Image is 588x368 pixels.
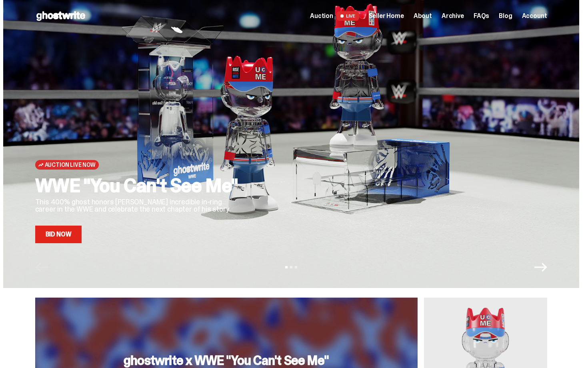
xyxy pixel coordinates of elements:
[369,13,404,19] a: Seller Home
[414,13,432,19] a: About
[522,13,547,19] a: Account
[310,13,333,19] span: Auction
[35,198,243,213] p: This 400% ghost honors [PERSON_NAME] incredible in-ring career in the WWE and celebrate the next ...
[45,162,96,168] span: Auction Live Now
[310,11,359,21] a: Auction LIVE
[442,13,464,19] a: Archive
[295,266,297,268] button: View slide 3
[290,266,292,268] button: View slide 2
[499,13,512,19] a: Blog
[534,261,547,274] button: Next
[336,11,359,21] span: LIVE
[124,354,329,367] h3: ghostwrite x WWE "You Can't See Me"
[285,266,288,268] button: View slide 1
[35,176,243,195] h2: WWE "You Can't See Me"
[474,13,489,19] a: FAQs
[35,226,82,243] a: Bid Now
